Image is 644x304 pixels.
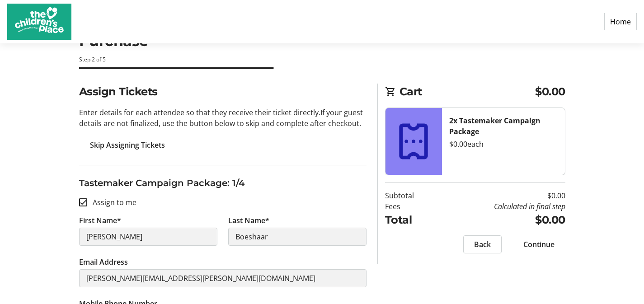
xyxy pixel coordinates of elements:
[79,257,128,267] label: Email Address
[79,215,121,226] label: First Name*
[512,235,565,253] button: Continue
[535,84,565,100] span: $0.00
[79,107,367,129] p: Enter details for each attendee so that they receive their ticket directly. If your guest details...
[385,212,437,228] td: Total
[79,136,176,154] button: Skip Assigning Tickets
[87,197,136,208] label: Assign to me
[79,56,565,64] div: Step 2 of 5
[437,190,565,201] td: $0.00
[463,235,502,253] button: Back
[449,116,541,136] strong: 2x Tastemaker Campaign Package
[437,212,565,228] td: $0.00
[385,201,437,212] td: Fees
[228,215,269,226] label: Last Name*
[90,140,165,150] span: Skip Assigning Tickets
[523,239,555,250] span: Continue
[79,84,367,100] h2: Assign Tickets
[79,176,367,190] h3: Tastemaker Campaign Package: 1/4
[604,13,637,30] a: Home
[437,201,565,212] td: Calculated in final step
[474,239,491,250] span: Back
[449,139,558,150] div: $0.00 each
[400,84,536,100] span: Cart
[385,190,437,201] td: Subtotal
[7,4,71,40] img: The Children's Place's Logo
